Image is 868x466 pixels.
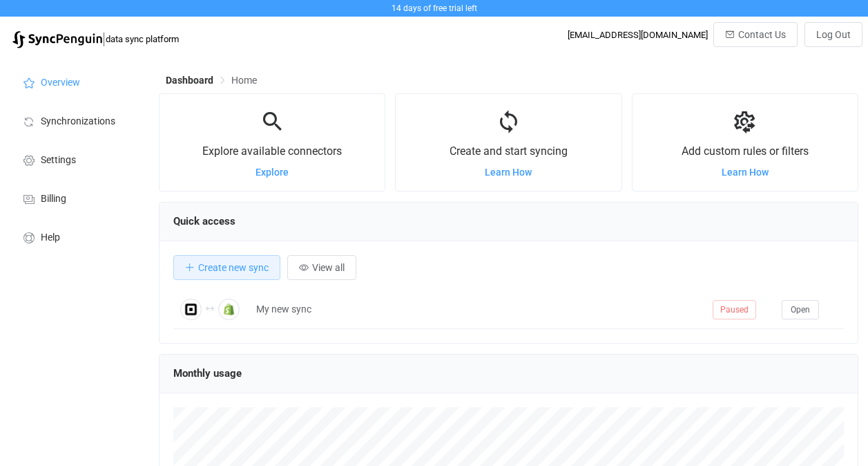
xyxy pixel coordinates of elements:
[231,75,257,86] span: Home
[173,215,235,227] span: Quick access
[287,255,356,280] button: View all
[7,101,145,140] a: Synchronizations
[41,232,60,243] span: Help
[12,29,179,48] a: |data sync platform
[7,140,145,178] a: Settings
[7,217,145,256] a: Help
[41,116,115,127] span: Synchronizations
[568,30,708,40] div: [EMAIL_ADDRESS][DOMAIN_NAME]
[41,77,80,88] span: Overview
[41,194,66,205] span: Billing
[202,145,342,158] span: Explore available connectors
[198,262,269,273] span: Create new sync
[392,3,477,13] span: 14 days of free trial left
[173,367,242,380] span: Monthly usage
[7,62,145,101] a: Overview
[106,34,179,44] span: data sync platform
[738,29,786,40] span: Contact Us
[255,167,289,178] a: Explore
[713,22,798,47] button: Contact Us
[722,167,769,178] a: Learn How
[102,29,106,48] span: |
[7,178,145,217] a: Billing
[485,167,532,178] a: Learn How
[682,145,809,158] span: Add custom rules or filters
[166,75,213,86] span: Dashboard
[816,29,851,40] span: Log Out
[166,75,257,85] div: Breadcrumb
[312,262,345,273] span: View all
[41,155,76,166] span: Settings
[450,145,568,158] span: Create and start syncing
[804,22,862,47] button: Log Out
[173,255,280,280] button: Create new sync
[12,31,102,48] img: syncpenguin.svg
